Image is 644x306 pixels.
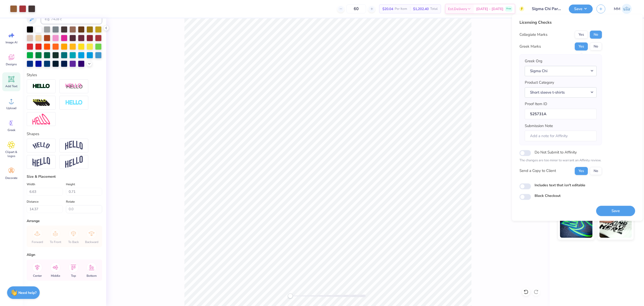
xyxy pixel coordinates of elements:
[599,212,632,238] img: Water based Ink
[41,14,102,24] input: e.g. 7428 c
[590,42,602,50] button: No
[5,176,17,180] span: Decorate
[71,274,76,278] span: Top
[476,6,503,12] span: [DATE] - [DATE]
[346,4,366,13] input: – –
[590,167,602,175] button: No
[575,42,588,50] button: Yes
[506,7,511,11] span: Free
[448,6,467,12] span: Est. Delivery
[27,199,38,205] label: Distance
[519,44,541,49] div: Greek Marks
[27,174,102,179] div: Size & Placement
[27,72,37,78] label: Styles
[525,58,542,64] label: Greek Org
[590,30,602,39] button: No
[525,101,547,107] label: Proof Item ID
[430,6,438,12] span: Total
[27,181,35,187] label: Width
[535,193,560,198] label: Block Checkout
[575,167,588,175] button: Yes
[65,83,83,89] img: Shadow
[27,131,39,137] label: Shapes
[612,4,634,14] a: MM
[32,99,50,107] img: 3D Illusion
[27,218,102,224] div: Arrange
[525,87,597,98] button: Short sleeve t-shirts
[525,123,553,129] label: Submission Note
[3,150,20,158] span: Clipart & logos
[6,40,17,44] span: Image AI
[622,4,632,14] img: Mariah Myssa Salurio
[525,66,597,76] button: Sigma Chi
[288,293,293,298] div: Accessibility label
[32,114,50,125] img: Free Distort
[575,30,588,39] button: Yes
[528,4,565,14] input: Untitled Design
[519,32,547,38] div: Collegiate Marks
[32,157,50,167] img: Flag
[596,206,635,216] button: Save
[519,158,602,163] p: The changes are too minor to warrant an Affinity review.
[560,212,592,238] img: Glow in the Dark Ink
[519,168,556,174] div: Send a Copy to Client
[18,290,36,295] strong: Need help?
[413,6,429,12] span: $1,202.40
[8,128,15,132] span: Greek
[66,199,75,205] label: Rotate
[525,80,554,85] label: Product Category
[525,131,597,141] input: Add a note for Affinity
[395,6,407,12] span: Per Item
[65,100,83,106] img: Negative Space
[27,252,102,257] div: Align
[519,19,602,25] div: Licensing Checks
[535,149,577,156] label: Do Not Submit to Affinity
[32,83,50,89] img: Stroke
[614,6,620,12] span: MM
[66,181,75,187] label: Height
[382,6,393,12] span: $20.04
[65,156,83,168] img: Rise
[535,182,585,188] label: Includes text that isn't editable
[32,142,50,149] img: Arc
[33,274,42,278] span: Center
[87,274,97,278] span: Bottom
[6,106,16,110] span: Upload
[569,5,593,13] button: Save
[51,274,60,278] span: Middle
[6,62,17,66] span: Designs
[65,141,83,150] img: Arch
[5,84,17,88] span: Add Text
